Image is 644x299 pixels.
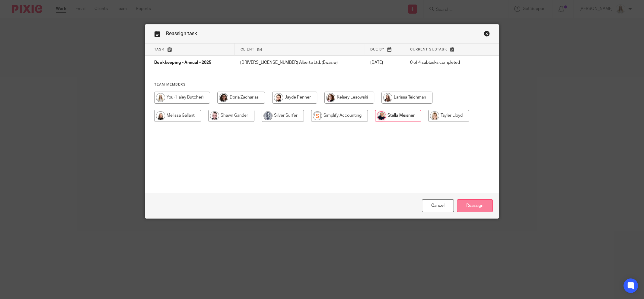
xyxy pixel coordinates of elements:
td: 0 of 4 subtasks completed [404,56,477,70]
input: Reassign [457,199,493,212]
a: Close this dialog window [484,31,490,39]
p: [DRIVERS_LICENSE_NUMBER] Alberta Ltd. (Ewasiw) [240,60,358,66]
span: Client [241,48,254,51]
span: Bookkeeping - Annual - 2025 [154,61,211,65]
span: Current subtask [410,48,447,51]
span: Task [154,48,164,51]
span: Reassign task [166,31,197,36]
span: Due by [370,48,384,51]
h4: Team members [154,82,490,87]
a: Close this dialog window [422,199,454,212]
p: [DATE] [370,60,398,66]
